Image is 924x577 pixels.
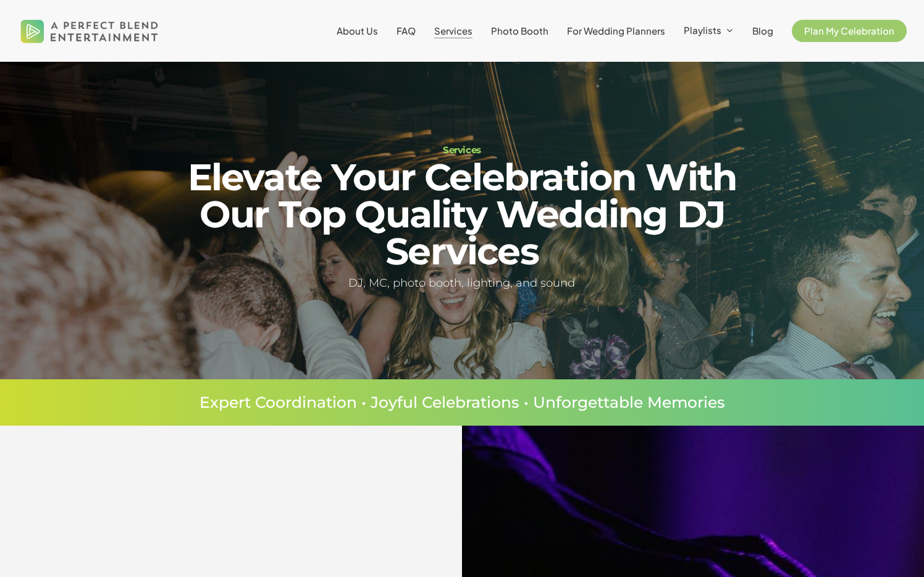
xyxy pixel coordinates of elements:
[434,26,472,36] a: Services
[684,24,721,36] span: Playlists
[804,25,894,36] span: Plan My Celebration
[17,9,162,53] img: A Perfect Blend Entertainment
[397,26,416,36] a: FAQ
[397,25,416,36] span: FAQ
[752,26,773,36] a: Blog
[491,25,548,36] span: Photo Booth
[184,159,741,270] h2: Elevate Your Celebration With Our Top Quality Wedding DJ Services
[684,25,734,36] a: Playlists
[184,145,741,154] h1: Services
[792,26,907,36] a: Plan My Celebration
[567,25,665,36] span: For Wedding Planners
[491,26,548,36] a: Photo Booth
[567,26,665,36] a: For Wedding Planners
[434,25,472,36] span: Services
[752,25,773,36] span: Blog
[337,26,378,36] a: About Us
[184,274,741,292] h5: DJ, MC, photo booth, lighting, and sound
[337,25,378,36] span: About Us
[37,395,887,410] p: Expert Coordination • Joyful Celebrations • Unforgettable Memories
